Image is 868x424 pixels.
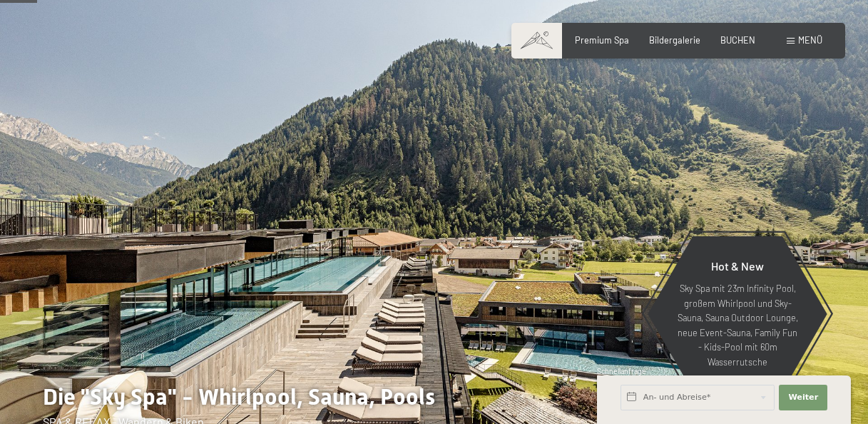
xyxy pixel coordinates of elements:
a: Hot & New Sky Spa mit 23m Infinity Pool, großem Whirlpool und Sky-Sauna, Sauna Outdoor Lounge, ne... [647,236,828,393]
button: Weiter [779,385,827,410]
a: Premium Spa [575,34,629,46]
span: Hot & New [711,259,764,273]
a: Bildergalerie [649,34,700,46]
p: Sky Spa mit 23m Infinity Pool, großem Whirlpool und Sky-Sauna, Sauna Outdoor Lounge, neue Event-S... [675,281,800,369]
span: Schnellanfrage [597,367,646,375]
a: BUCHEN [720,34,755,46]
span: Weiter [788,392,818,403]
span: Menü [798,34,822,46]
